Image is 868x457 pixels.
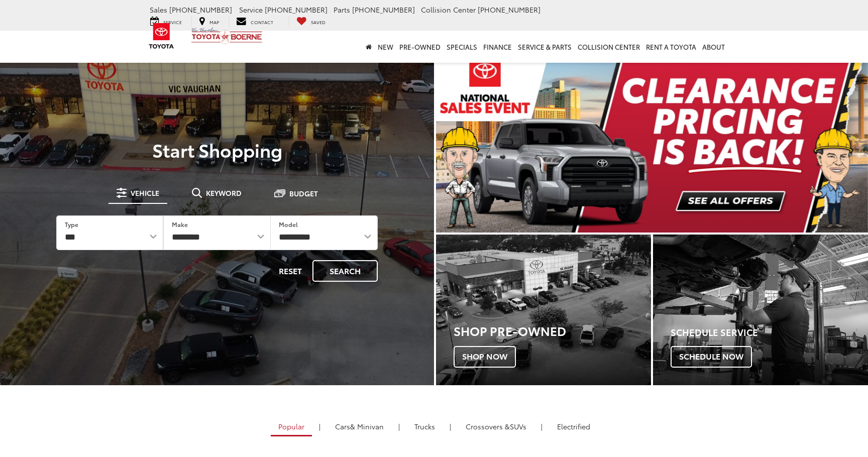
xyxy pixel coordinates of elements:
span: Service [239,5,263,15]
span: Sales [150,5,167,15]
span: Keyword [206,189,242,196]
span: [PHONE_NUMBER] [265,5,328,15]
span: Crossovers & [466,421,510,431]
a: Finance [480,31,515,63]
li: | [538,421,545,431]
a: Rent a Toyota [643,31,699,63]
span: Contact [251,19,273,25]
label: Make [172,220,188,228]
span: Budget [289,190,318,197]
div: carousel slide number 1 of 2 [436,50,868,233]
a: My Saved Vehicles [289,16,333,27]
span: & Minivan [350,421,384,431]
a: Service [143,16,189,27]
a: Electrified [550,418,598,435]
span: Parts [334,5,350,15]
a: Schedule Service Schedule Now [653,235,868,385]
span: Shop Now [454,346,516,367]
a: Shop Pre-Owned Shop Now [436,235,651,385]
span: Map [209,19,219,25]
button: Click to view next picture. [803,70,868,212]
h3: Shop Pre-Owned [454,324,651,337]
span: Schedule Now [671,346,752,367]
li: | [447,421,454,431]
a: Service & Parts: Opens in a new tab [515,31,575,63]
h4: Schedule Service [671,327,868,337]
span: Service [163,19,182,25]
span: Saved [311,19,325,25]
button: Reset [270,260,310,282]
li: | [396,421,402,431]
label: Type [65,220,78,228]
section: Carousel section with vehicle pictures - may contain disclaimers. [436,50,868,233]
a: Specials [444,31,480,63]
a: Contact [229,16,281,27]
a: Cars [328,418,391,435]
label: Model [279,220,298,228]
a: Popular [271,418,312,436]
a: New [375,31,396,63]
a: Collision Center [575,31,643,63]
span: Vehicle [131,189,159,196]
div: Toyota [653,235,868,385]
img: Toyota [143,20,180,52]
a: Home [363,31,375,63]
span: Collision Center [421,5,476,15]
a: SUVs [458,418,534,435]
span: [PHONE_NUMBER] [169,5,232,15]
button: Search [312,260,378,282]
img: Clearance Pricing Is Back [436,50,868,233]
a: About [699,31,728,63]
li: | [316,421,323,431]
a: Map [191,16,227,27]
span: [PHONE_NUMBER] [478,5,540,15]
p: Start Shopping [42,140,392,160]
span: [PHONE_NUMBER] [352,5,415,15]
img: Vic Vaughan Toyota of Boerne [191,27,263,45]
a: Pre-Owned [396,31,444,63]
button: Click to view previous picture. [436,70,501,212]
div: Toyota [436,235,651,385]
a: Trucks [407,418,443,435]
